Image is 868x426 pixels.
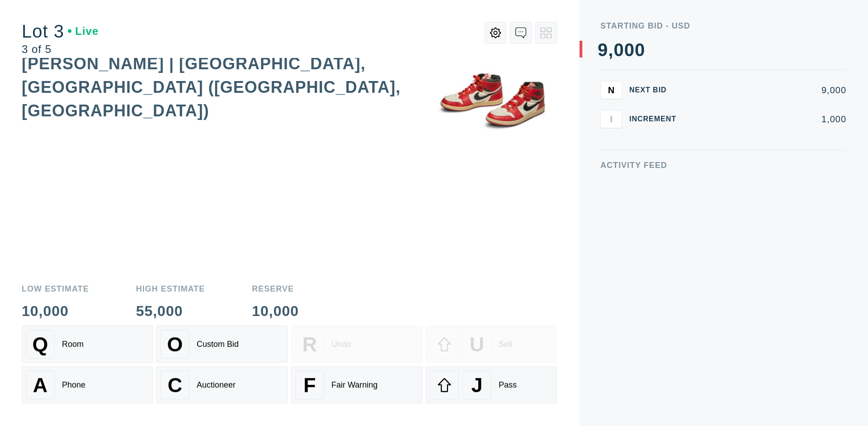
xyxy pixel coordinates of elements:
[252,282,299,290] div: Reserve
[33,374,47,397] span: A
[22,22,99,40] div: Lot 3
[68,25,99,36] div: Live
[691,115,846,124] div: 1,000
[426,367,557,404] button: JPass
[22,282,89,290] div: Low Estimate
[499,381,517,391] div: Pass
[331,381,377,391] div: Fair Warning
[499,340,512,350] div: Sell
[197,340,239,350] div: Custom Bid
[600,81,622,99] button: N
[136,282,205,290] div: High Estimate
[167,334,183,357] span: O
[608,41,613,222] div: ,
[33,334,48,357] span: Q
[62,340,84,350] div: Room
[600,161,846,169] div: Activity Feed
[156,367,288,404] button: CAuctioneer
[331,340,351,350] div: Undo
[62,381,85,391] div: Phone
[598,41,608,59] div: 9
[629,115,684,123] div: Increment
[624,41,635,59] div: 0
[303,374,316,397] span: F
[252,301,299,316] div: 10,000
[471,374,482,397] span: J
[22,326,153,364] button: QRoom
[426,326,557,364] button: USell
[291,326,422,364] button: RUndo
[291,367,422,404] button: FFair Warning
[635,41,645,59] div: 0
[136,301,205,316] div: 55,000
[302,334,317,357] span: R
[613,41,624,59] div: 0
[197,381,236,391] div: Auctioneer
[600,22,846,30] div: Starting Bid - USD
[22,301,89,316] div: 10,000
[629,86,684,94] div: Next Bid
[22,60,401,126] div: [PERSON_NAME] | [GEOGRAPHIC_DATA], [GEOGRAPHIC_DATA] ([GEOGRAPHIC_DATA], [GEOGRAPHIC_DATA])
[168,374,182,397] span: C
[600,110,622,128] button: I
[22,43,99,54] div: 3 of 5
[470,334,484,357] span: U
[22,367,153,404] button: APhone
[156,326,288,364] button: OCustom Bid
[610,114,613,124] span: I
[608,85,614,95] span: N
[691,86,846,95] div: 9,000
